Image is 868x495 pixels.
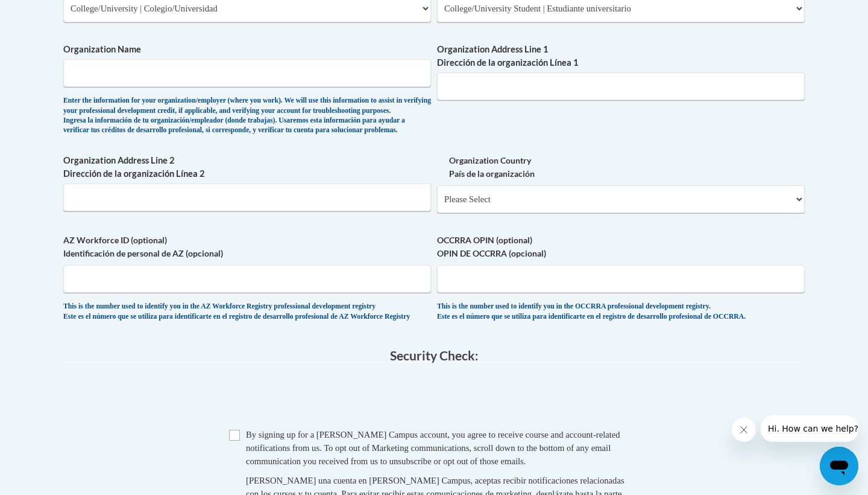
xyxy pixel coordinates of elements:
[437,302,805,322] div: This is the number used to identify you in the OCCRRA professional development registry. Este es ...
[390,348,479,363] span: Security Check:
[437,234,805,260] label: OCCRRA OPIN (optional) OPIN DE OCCRRA (opcional)
[820,447,858,485] iframe: Button to launch messaging window
[63,96,431,136] div: Enter the information for your organization/employer (where you work). We will use this informati...
[63,184,431,211] input: Metadata input
[761,415,858,442] iframe: Message from company
[63,43,431,56] label: Organization Name
[63,59,431,87] input: Metadata input
[246,430,620,466] span: By signing up for a [PERSON_NAME] Campus account, you agree to receive course and account-related...
[63,234,431,260] label: AZ Workforce ID (optional) Identificación de personal de AZ (opcional)
[732,418,756,442] iframe: Close message
[342,375,526,422] iframe: reCAPTCHA
[63,154,431,180] label: Organization Address Line 2 Dirección de la organización Línea 2
[63,302,431,322] div: This is the number used to identify you in the AZ Workforce Registry professional development reg...
[437,43,805,69] label: Organization Address Line 1 Dirección de la organización Línea 1
[437,72,805,100] input: Metadata input
[437,154,805,180] label: Organization Country País de la organización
